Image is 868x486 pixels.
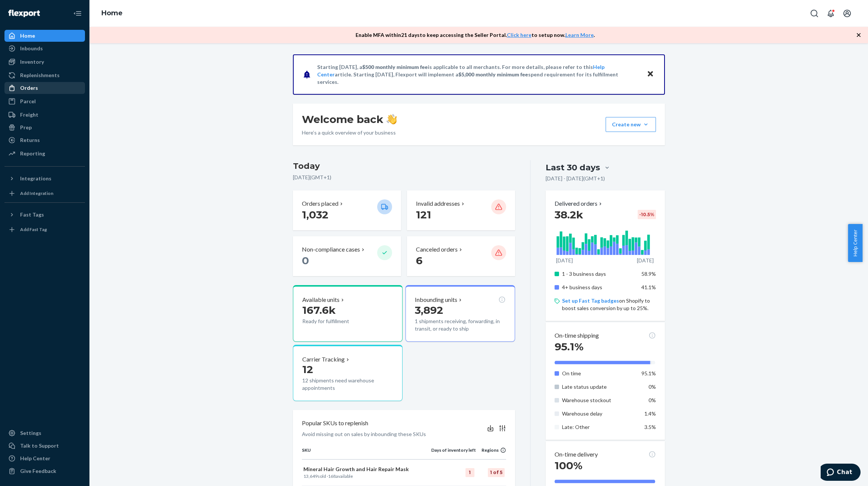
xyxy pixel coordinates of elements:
[302,377,393,392] p: 12 shipments need warehouse appointments
[293,285,403,342] button: Available units167.6kReady for fulfillment
[4,134,85,146] a: Returns
[646,69,655,80] button: Close
[555,208,583,221] span: 38.2k
[4,82,85,94] a: Orders
[95,3,129,24] ol: breadcrumbs
[562,297,656,312] p: on Shopify to boost sales conversion by up to 25%.
[302,318,371,325] p: Ready for fulfillment
[302,355,345,364] p: Carrier Tracking
[546,175,605,182] p: [DATE] - [DATE] ( GMT+1 )
[20,98,36,105] div: Parcel
[431,447,476,460] th: Days of inventory left
[20,190,53,196] div: Add Integration
[386,114,397,124] img: hand-wave emoji
[302,245,360,254] p: Non-compliance cases
[606,117,656,132] button: Create new
[848,224,862,262] button: Help Center
[20,58,44,66] div: Inventory
[407,190,515,230] button: Invalid addresses 121
[555,459,583,472] span: 100%
[821,464,861,482] iframe: Opens a widget where you can chat to one of our agents
[317,63,640,86] p: Starting [DATE], a is applicable to all merchants. For more details, please refer to this article...
[405,285,515,342] button: Inbounding units3,8921 shipments receiving, forwarding, in transit, or ready to ship
[644,424,656,430] span: 3.5%
[4,173,85,184] button: Integrations
[415,296,457,304] p: Inbounding units
[302,296,340,304] p: Available units
[4,30,85,42] a: Home
[20,136,40,144] div: Returns
[302,304,336,316] span: 167.6k
[302,419,368,427] p: Popular SKUs to replenish
[20,429,41,437] div: Settings
[648,384,656,390] span: 0%
[555,450,598,459] p: On-time delivery
[362,64,428,70] span: $500 monthly minimum fee
[4,187,85,199] a: Add Integration
[4,109,85,121] a: Freight
[807,6,822,21] button: Open Search Box
[641,370,656,376] span: 95.1%
[637,257,654,264] p: [DATE]
[4,209,85,221] button: Fast Tags
[823,6,838,21] button: Open notifications
[641,284,656,290] span: 41.1%
[302,430,426,438] p: Avoid missing out on sales by inbounding these SKUs
[4,42,85,54] a: Inbounds
[4,69,85,81] a: Replenishments
[562,383,635,391] p: Late status update
[562,297,619,304] a: Set up Fast Tag badges
[293,190,401,230] button: Orders placed 1,032
[555,331,599,340] p: On-time shipping
[644,410,656,417] span: 1.4%
[302,363,313,376] span: 12
[555,199,603,208] button: Delivered orders
[458,71,528,78] span: $5,000 monthly minimum fee
[20,150,45,157] div: Reporting
[562,423,635,431] p: Late: Other
[70,6,85,21] button: Close Navigation
[20,72,60,79] div: Replenishments
[302,208,328,221] span: 1,032
[465,468,474,477] div: 1
[4,452,85,464] a: Help Center
[20,442,59,449] div: Talk to Support
[293,174,515,181] p: [DATE] ( GMT+1 )
[4,148,85,160] a: Reporting
[507,32,531,38] a: Click here
[20,226,47,233] div: Add Fast Tag
[641,271,656,277] span: 58.9%
[476,447,506,453] div: Regions
[546,162,600,173] div: Last 30 days
[302,254,309,267] span: 0
[416,254,423,267] span: 6
[20,467,56,475] div: Give Feedback
[4,224,85,236] a: Add Fast Tag
[488,468,505,477] div: 1 of 5
[302,447,431,460] th: SKU
[302,113,397,126] h1: Welcome back
[556,257,573,264] p: [DATE]
[555,340,584,353] span: 95.1%
[303,466,430,473] p: Mineral Hair Growth and Hair Repair Mask
[415,304,443,316] span: 3,892
[20,211,44,218] div: Fast Tags
[4,121,85,133] a: Prep
[101,9,123,17] a: Home
[293,236,401,276] button: Non-compliance cases 0
[20,124,32,131] div: Prep
[4,440,85,452] button: Talk to Support
[648,397,656,403] span: 0%
[415,318,506,332] p: 1 shipments receiving, forwarding, in transit, or ready to ship
[302,199,338,208] p: Orders placed
[356,31,595,39] p: Enable MFA within 21 days to keep accessing the Seller Portal. to setup now. .
[638,210,656,219] div: -10.5 %
[303,473,430,479] p: sold · available
[562,397,635,404] p: Warehouse stockout
[407,236,515,276] button: Canceled orders 6
[20,32,35,40] div: Home
[20,111,38,119] div: Freight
